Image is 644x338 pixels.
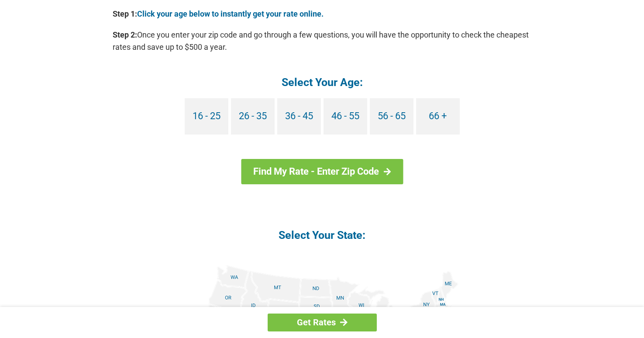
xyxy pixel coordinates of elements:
a: Find My Rate - Enter Zip Code [241,159,403,184]
h4: Select Your State: [113,228,532,242]
a: 26 - 35 [231,98,275,135]
a: 66 + [416,98,460,135]
a: 16 - 25 [185,98,228,135]
a: 36 - 45 [277,98,321,135]
h4: Select Your Age: [113,75,532,90]
a: 46 - 55 [324,98,367,135]
a: Get Rates [268,314,377,331]
p: Once you enter your zip code and go through a few questions, you will have the opportunity to che... [113,29,532,53]
a: Click your age below to instantly get your rate online. [137,9,324,18]
a: 56 - 65 [370,98,413,135]
b: Step 2: [113,30,137,39]
b: Step 1: [113,9,137,18]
